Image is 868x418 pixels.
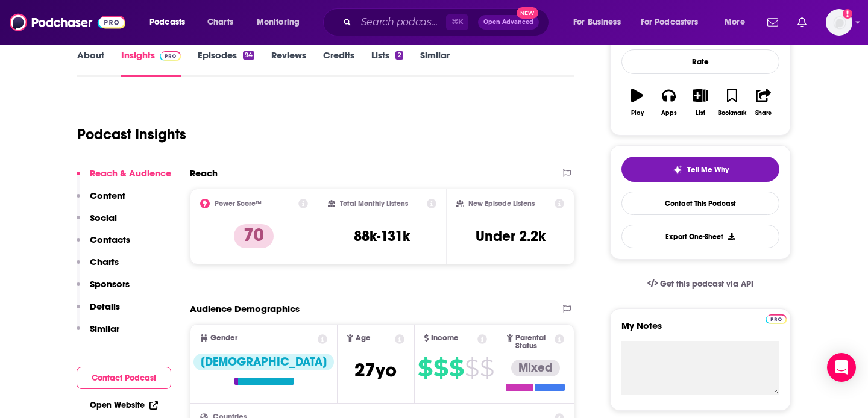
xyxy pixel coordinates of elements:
a: Lists2 [371,49,403,77]
h3: Under 2.2k [476,227,546,245]
button: Bookmark [716,81,747,124]
span: Age [356,334,371,342]
p: Contacts [90,234,130,245]
button: Play [621,81,653,124]
span: Open Advanced [483,19,533,25]
img: Podchaser Pro [766,314,787,324]
button: Sponsors [77,278,130,301]
p: Reach & Audience [90,167,171,179]
span: Podcasts [149,14,185,31]
a: Contact This Podcast [621,192,779,215]
a: About [77,49,104,77]
h2: Audience Demographics [190,303,300,314]
p: 70 [234,224,274,248]
a: Get this podcast via API [638,269,763,299]
div: Share [755,110,772,117]
a: Charts [200,13,241,32]
span: Gender [210,334,237,342]
span: For Business [573,14,621,31]
button: Apps [653,81,684,124]
p: Content [90,190,125,201]
span: Monitoring [257,14,300,31]
span: 27 yo [354,358,397,382]
span: Get this podcast via API [660,279,753,289]
button: open menu [141,13,201,32]
img: Podchaser Pro [160,51,181,61]
span: Income [431,334,459,342]
div: Play [631,110,644,117]
div: Apps [661,110,677,117]
button: Export One-Sheet [621,225,779,248]
h2: Reach [190,167,218,179]
input: Search podcasts, credits, & more... [356,13,446,32]
button: Social [77,212,117,234]
span: More [725,14,745,31]
button: open menu [565,13,636,32]
h3: 88k-131k [354,227,410,245]
span: $ [449,358,464,378]
span: $ [418,358,432,378]
span: Parental Status [515,334,553,350]
a: Episodes94 [198,49,254,77]
span: ⌘ K [446,14,468,30]
button: Show profile menu [826,9,852,36]
button: Details [77,301,120,323]
button: Content [77,190,125,212]
img: tell me why sparkle [673,165,682,175]
button: Reach & Audience [77,167,171,190]
div: Bookmark [718,110,746,117]
h2: Power Score™ [215,199,262,208]
span: $ [480,358,494,378]
div: List [696,110,705,117]
button: List [685,81,716,124]
button: Contacts [77,234,130,256]
button: open menu [633,13,716,32]
button: tell me why sparkleTell Me Why [621,157,779,182]
button: Open AdvancedNew [478,15,539,30]
span: Logged in as mmaugeri_hunter [826,9,852,36]
img: Podchaser - Follow, Share and Rate Podcasts [10,11,125,34]
p: Details [90,301,120,312]
a: Open Website [90,400,158,410]
a: Show notifications dropdown [763,12,783,33]
svg: Add a profile image [843,9,852,19]
button: Charts [77,256,119,278]
a: Similar [420,49,450,77]
label: My Notes [621,320,779,341]
p: Social [90,212,117,223]
div: [DEMOGRAPHIC_DATA] [193,354,334,370]
p: Charts [90,256,119,267]
button: open menu [716,13,760,32]
button: Similar [77,323,119,345]
div: 2 [395,51,403,60]
img: User Profile [826,9,852,36]
a: Pro website [766,313,787,324]
button: Contact Podcast [77,367,171,389]
div: Rate [621,49,779,74]
a: Credits [323,49,354,77]
a: InsightsPodchaser Pro [121,49,181,77]
div: Open Intercom Messenger [827,353,856,382]
div: Mixed [511,360,560,376]
div: Search podcasts, credits, & more... [335,8,561,36]
span: Tell Me Why [687,165,729,175]
h1: Podcast Insights [77,125,186,143]
a: Reviews [271,49,306,77]
button: Share [748,81,779,124]
span: For Podcasters [641,14,699,31]
h2: New Episode Listens [468,199,535,208]
a: Show notifications dropdown [793,12,811,33]
h2: Total Monthly Listens [340,199,408,208]
span: New [517,7,538,19]
div: 94 [243,51,254,60]
span: Charts [207,14,233,31]
span: $ [465,358,479,378]
p: Sponsors [90,278,130,290]
span: $ [433,358,448,378]
button: open menu [248,13,315,32]
p: Similar [90,323,119,334]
